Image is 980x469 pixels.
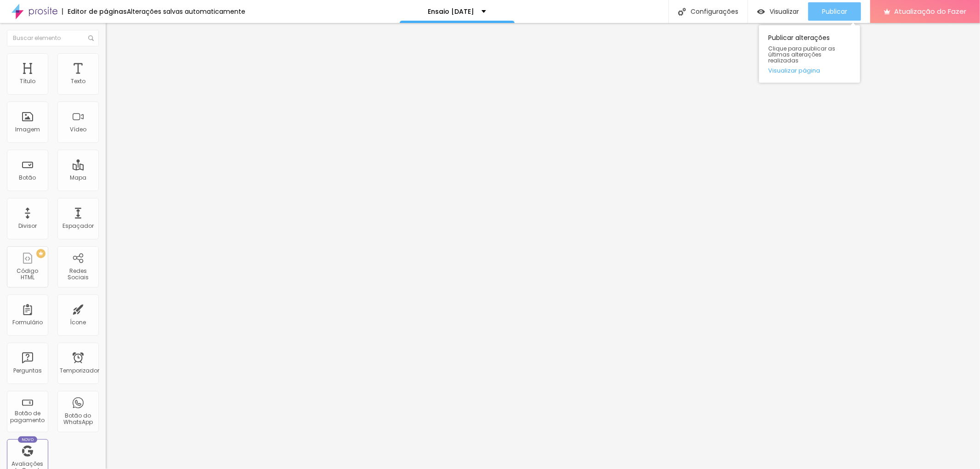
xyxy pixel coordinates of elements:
[894,6,966,16] font: Atualização do Fazer
[12,318,43,326] font: Formulário
[19,174,36,181] font: Botão
[68,267,89,281] font: Redes Sociais
[22,437,34,442] font: Novo
[70,125,86,133] font: Vídeo
[808,2,861,21] button: Publicar
[68,7,127,16] font: Editor de páginas
[17,267,39,281] font: Código HTML
[88,35,94,41] img: Ícone
[7,30,99,46] input: Buscar elemento
[770,7,799,16] font: Visualizar
[748,2,808,21] button: Visualizar
[13,367,42,374] font: Perguntas
[71,77,85,85] font: Texto
[70,318,86,326] font: Ícone
[822,7,847,16] font: Publicar
[768,45,835,64] font: Clique para publicar as últimas alterações realizadas
[768,68,851,73] a: Visualizar página
[691,7,738,16] font: Configurações
[18,222,37,230] font: Divisor
[60,367,99,374] font: Temporizador
[20,77,35,85] font: Título
[757,8,765,16] img: view-1.svg
[70,174,86,181] font: Mapa
[768,66,820,75] font: Visualizar página
[768,33,830,42] font: Publicar alterações
[428,7,475,16] font: Ensaio [DATE]
[62,222,94,230] font: Espaçador
[11,409,45,424] font: Botão de pagamento
[63,412,93,426] font: Botão do WhatsApp
[127,8,245,15] div: Alterações salvas automaticamente
[15,125,40,133] font: Imagem
[678,8,686,16] img: Ícone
